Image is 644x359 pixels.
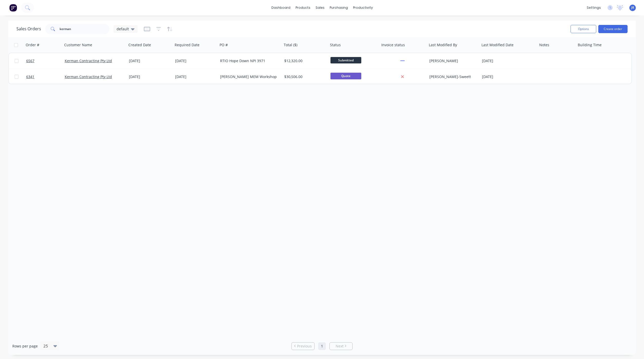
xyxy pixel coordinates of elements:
div: sales [313,4,327,12]
div: products [293,4,313,12]
a: Kerman Contracting Pty Ltd [65,58,112,63]
a: dashboard [269,4,293,12]
div: Invoice status [381,42,405,48]
div: PO # [220,42,228,48]
a: 6567 [26,53,65,69]
a: Next page [330,344,352,349]
div: productivity [351,4,375,12]
span: 6341 [26,74,34,79]
div: [DATE] [175,74,216,79]
a: Page 1 is your current page [318,342,326,350]
div: [PERSON_NAME] [429,58,476,63]
h1: Sales Orders [16,26,41,31]
span: Submitted [330,57,361,63]
button: Create order [598,25,628,33]
div: purchasing [327,4,351,12]
div: RTIO Hope Down NPI 3971 [220,58,277,63]
div: Order # [26,42,39,48]
div: Building Time [578,42,602,48]
button: Options [571,25,596,33]
div: Status [330,42,341,48]
div: Required Date [175,42,200,48]
a: Previous page [292,344,314,349]
div: Last Modified By [429,42,457,48]
div: [DATE] [129,74,171,79]
span: 6567 [26,58,34,63]
div: [DATE] [175,58,216,63]
div: [DATE] [482,58,536,63]
span: Quote [330,73,361,79]
div: settings [584,4,603,12]
span: Rows per page [12,344,38,349]
span: Previous [297,344,312,349]
a: Kerman Contracting Pty Ltd [65,74,112,79]
div: [DATE] [482,74,536,79]
div: Created Date [128,42,151,48]
input: Search... [60,24,110,34]
div: [PERSON_NAME]-Sweett [429,74,476,79]
div: [DATE] [129,58,171,63]
img: Factory [9,4,17,12]
div: $12,320.00 [284,58,324,63]
div: Notes [539,42,549,48]
span: Next [336,344,344,349]
div: Total ($) [284,42,297,48]
div: [PERSON_NAME] MEM Workshop [220,74,277,79]
a: 6341 [26,69,65,84]
span: default [117,26,129,32]
div: $30,506.00 [284,74,324,79]
div: Last Modified Date [481,42,514,48]
div: Customer Name [64,42,92,48]
span: JR [631,5,634,10]
ul: Pagination [289,342,355,350]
